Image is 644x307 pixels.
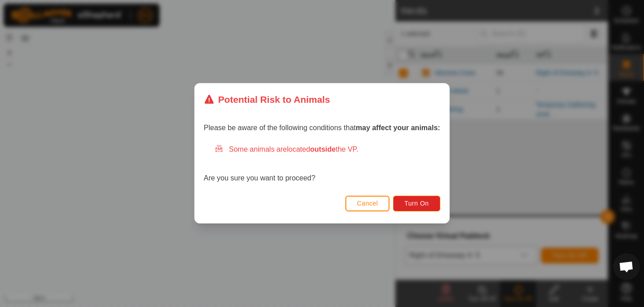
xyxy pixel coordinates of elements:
[204,92,330,106] div: Potential Risk to Animals
[287,146,358,153] span: located the VP.
[357,200,378,207] span: Cancel
[394,196,440,211] button: Turn On
[345,196,390,211] button: Cancel
[204,124,440,132] span: Please be aware of the following conditions that
[310,146,336,153] strong: outside
[405,200,429,207] span: Turn On
[613,253,640,280] div: Open chat
[204,145,440,184] div: Are you sure you want to proceed?
[356,124,440,132] strong: may affect your animals:
[215,145,440,155] div: Some animals are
